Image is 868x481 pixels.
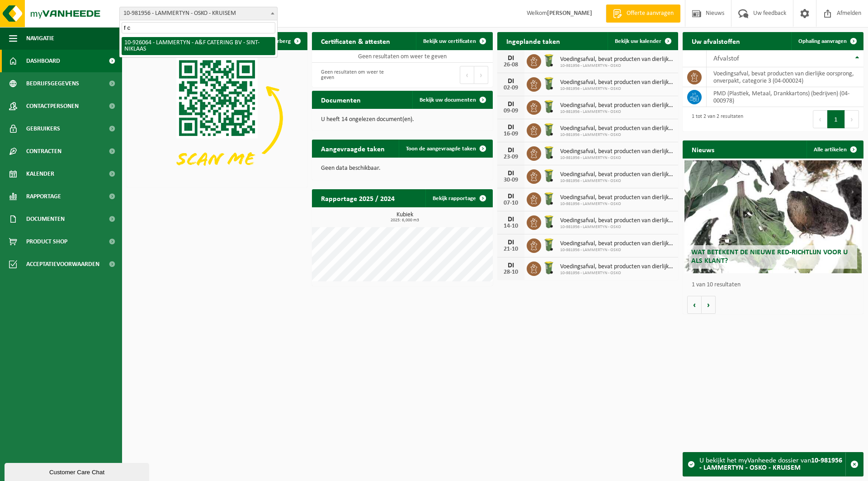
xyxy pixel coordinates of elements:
img: WB-0140-HPE-GN-50 [541,191,557,206]
h2: Rapportage 2025 / 2024 [312,189,404,207]
p: Geen data beschikbaar. [321,165,484,172]
button: 1 [827,110,845,128]
span: Gebruikers [26,117,60,140]
span: 2025: 6,000 m3 [316,218,493,223]
span: Ophaling aanvragen [798,38,847,44]
span: Verberg [271,38,291,44]
span: 10-981956 - LAMMERTYN - OSKO [560,201,674,207]
button: Previous [460,66,474,84]
div: 02-09 [502,85,520,91]
div: 28-10 [502,269,520,276]
span: Voedingsafval, bevat producten van dierlijke oorsprong, onverpakt, categorie 3 [560,56,674,63]
div: DI [502,55,520,62]
a: Alle artikelen [807,140,863,159]
img: WB-0140-HPE-GN-50 [541,168,557,183]
strong: 10-981956 - LAMMERTYN - OSKO - KRUISEM [699,457,842,472]
img: WB-0140-HPE-GN-50 [541,237,557,252]
span: Offerte aanvragen [624,9,676,18]
div: DI [502,193,520,200]
td: Geen resultaten om weer te geven [312,50,493,63]
div: 1 tot 2 van 2 resultaten [687,109,743,129]
span: 10-981956 - LAMMERTYN - OSKO [560,63,674,69]
div: 30-09 [502,177,520,183]
img: WB-0140-HPE-GN-50 [541,53,557,68]
div: 26-08 [502,62,520,68]
div: DI [502,147,520,154]
span: Afvalstof [713,55,739,62]
div: 21-10 [502,246,520,252]
img: WB-0140-HPE-GN-50 [541,145,557,160]
div: 23-09 [502,154,520,160]
span: 10-981956 - LAMMERTYN - OSKO [560,109,674,115]
a: Bekijk uw certificaten [416,32,492,50]
a: Bekijk uw kalender [608,32,677,50]
span: Contracten [26,140,61,163]
div: DI [502,216,520,223]
h2: Uw afvalstoffen [683,32,749,50]
div: 07-10 [502,200,520,206]
span: Voedingsafval, bevat producten van dierlijke oorsprong, onverpakt, categorie 3 [560,217,674,224]
button: Verberg [264,32,307,50]
a: Wat betekent de nieuwe RED-richtlijn voor u als klant? [684,160,862,273]
h2: Aangevraagde taken [312,140,394,157]
img: Download de VHEPlus App [127,50,307,186]
div: DI [502,101,520,108]
span: 10-981956 - LAMMERTYN - OSKO - KRUISEM [119,7,278,20]
span: Kalender [26,163,54,185]
div: 09-09 [502,108,520,114]
span: Voedingsafval, bevat producten van dierlijke oorsprong, onverpakt, categorie 3 [560,125,674,132]
a: Toon de aangevraagde taken [399,140,492,158]
div: DI [502,239,520,246]
div: 14-10 [502,223,520,229]
td: voedingsafval, bevat producten van dierlijke oorsprong, onverpakt, categorie 3 (04-000024) [707,67,863,87]
iframe: chat widget [5,461,151,481]
h2: Certificaten & attesten [312,32,399,50]
span: Voedingsafval, bevat producten van dierlijke oorsprong, onverpakt, categorie 3 [560,79,674,86]
button: Volgende [702,296,716,314]
div: DI [502,78,520,85]
span: Voedingsafval, bevat producten van dierlijke oorsprong, onverpakt, categorie 3 [560,240,674,248]
a: Offerte aanvragen [606,5,680,23]
div: Geen resultaten om weer te geven [316,65,398,85]
td: PMD (Plastiek, Metaal, Drankkartons) (bedrijven) (04-000978) [707,87,863,107]
h2: Documenten [312,91,370,108]
span: 10-981956 - LAMMERTYN - OSKO [560,248,674,253]
button: Next [474,66,488,84]
span: Voedingsafval, bevat producten van dierlijke oorsprong, onverpakt, categorie 3 [560,194,674,201]
span: Rapportage [26,185,61,208]
strong: [PERSON_NAME] [547,10,592,17]
span: 10-981956 - LAMMERTYN - OSKO - KRUISEM [120,7,277,20]
span: 10-981956 - LAMMERTYN - OSKO [560,224,674,230]
h2: Ingeplande taken [497,32,569,50]
span: Voedingsafval, bevat producten van dierlijke oorsprong, onverpakt, categorie 3 [560,263,674,271]
span: Navigatie [26,27,54,50]
span: Voedingsafval, bevat producten van dierlijke oorsprong, onverpakt, categorie 3 [560,148,674,155]
img: WB-0140-HPE-GN-50 [541,99,557,114]
a: Bekijk uw documenten [412,91,492,109]
p: U heeft 14 ongelezen document(en). [321,117,484,123]
a: Ophaling aanvragen [791,32,863,50]
div: DI [502,262,520,269]
span: 10-981956 - LAMMERTYN - OSKO [560,271,674,276]
button: Vorige [687,296,702,314]
h2: Nieuws [683,140,723,158]
h3: Kubiek [316,212,493,223]
span: Contactpersonen [26,95,79,117]
span: Dashboard [26,50,60,72]
a: Bekijk rapportage [425,189,492,207]
img: WB-0140-HPE-GN-50 [541,122,557,137]
span: 10-981956 - LAMMERTYN - OSKO [560,178,674,184]
span: 10-981956 - LAMMERTYN - OSKO [560,86,674,92]
div: DI [502,124,520,131]
span: 10-981956 - LAMMERTYN - OSKO [560,132,674,138]
div: DI [502,170,520,177]
span: Bekijk uw certificaten [423,38,476,44]
span: 10-981956 - LAMMERTYN - OSKO [560,155,674,161]
span: Documenten [26,208,65,230]
span: Voedingsafval, bevat producten van dierlijke oorsprong, onverpakt, categorie 3 [560,102,674,109]
button: Previous [813,110,827,128]
span: Bedrijfsgegevens [26,72,79,95]
img: WB-0140-HPE-GN-50 [541,214,557,229]
li: 10-926064 - LAMMERTYN - A&F CATERING BV - SINT-NIKLAAS [122,37,275,55]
